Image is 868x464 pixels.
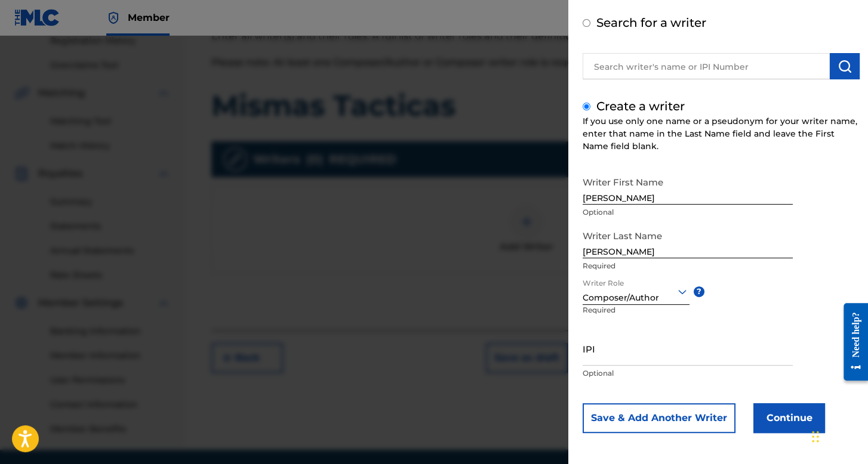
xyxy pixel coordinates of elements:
div: Arrastrar [812,419,819,454]
img: MLC Logo [14,9,60,26]
img: Search Works [838,59,852,73]
div: Widget de chat [808,407,868,464]
div: If you use only one name or a pseudonym for your writer name, enter that name in the Last Name fi... [583,115,860,153]
button: Continue [753,403,825,433]
span: Member [128,11,170,24]
span: ? [694,286,704,297]
label: Create a writer [596,99,685,113]
input: Search writer's name or IPI Number [583,53,830,79]
iframe: Resource Center [835,294,868,390]
p: Required [583,261,793,271]
button: Save & Add Another Writer [583,403,735,433]
p: Required [583,305,623,332]
p: Optional [583,207,793,218]
iframe: Chat Widget [808,407,868,464]
p: Optional [583,368,793,379]
img: Top Rightsholder [106,11,121,25]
